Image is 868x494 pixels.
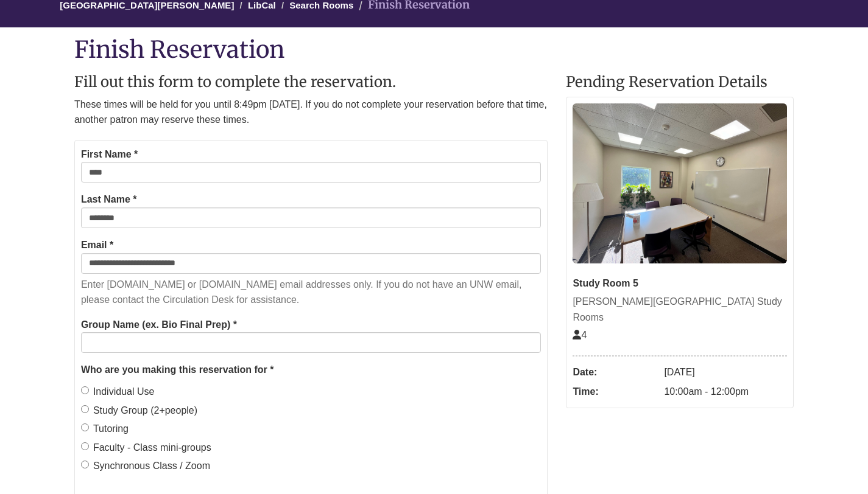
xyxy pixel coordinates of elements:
label: Email * [81,237,113,253]
input: Faculty - Class mini-groups [81,442,89,450]
dt: Date: [573,363,658,382]
h2: Fill out this form to complete the reservation. [74,74,548,90]
p: These times will be held for you until 8:49pm [DATE]. If you do not complete your reservation bef... [74,97,548,128]
label: Tutoring [81,421,129,437]
div: [PERSON_NAME][GEOGRAPHIC_DATA] Study Rooms [573,294,787,325]
input: Individual Use [81,386,89,394]
input: Synchronous Class / Zoom [81,461,89,468]
label: Group Name (ex. Bio Final Prep) * [81,317,237,333]
dd: 10:00am - 12:00pm [664,382,787,402]
dt: Time: [573,382,658,402]
p: Enter [DOMAIN_NAME] or [DOMAIN_NAME] email addresses only. If you do not have an UNW email, pleas... [81,277,542,308]
label: Last Name * [81,192,137,207]
legend: Who are you making this reservation for * [81,362,542,378]
label: Study Group (2+people) [81,403,197,419]
h2: Pending Reservation Details [566,74,794,90]
dd: [DATE] [664,363,787,382]
label: Individual Use [81,384,155,400]
span: The capacity of this space [573,330,587,340]
img: Study Room 5 [573,103,787,264]
input: Tutoring [81,423,89,431]
h1: Finish Reservation [74,37,794,62]
label: Faculty - Class mini-groups [81,440,211,456]
label: First Name * [81,147,138,162]
label: Synchronous Class / Zoom [81,458,210,474]
div: Study Room 5 [573,276,787,291]
input: Study Group (2+people) [81,405,89,413]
